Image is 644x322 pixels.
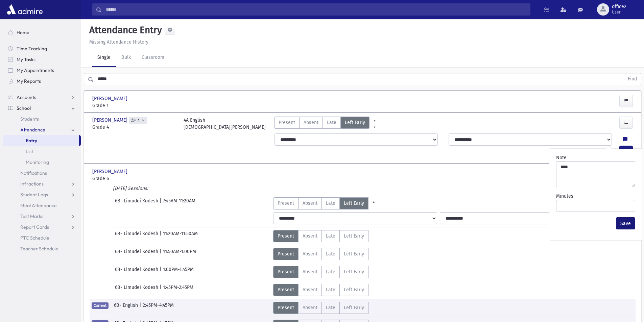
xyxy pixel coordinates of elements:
a: My Tasks [3,54,81,65]
span: 1 [137,118,141,123]
span: 6B- Limudei Kodesh [115,197,160,209]
span: My Appointments [17,67,54,73]
span: Grade 4 [92,124,177,131]
div: AttTypes [273,248,368,260]
span: | [139,302,143,314]
div: AttTypes [273,230,368,242]
a: Classroom [136,48,170,67]
span: Late [326,250,335,257]
a: Bulk [116,48,136,67]
span: 11:20AM-11:50AM [163,230,198,242]
a: PTC Schedule [3,232,81,243]
span: My Reports [17,78,41,84]
span: 6B- Limudei Kodesh [115,284,160,296]
a: My Appointments [3,65,81,76]
div: AttTypes [274,117,369,131]
span: School [17,105,31,111]
span: Present [278,304,294,311]
span: | [160,266,163,278]
img: AdmirePro [5,3,44,16]
a: Home [3,27,81,38]
span: Accounts [17,94,36,100]
span: Grade 6 [92,175,177,182]
span: Present [278,250,294,257]
a: Attendance [3,124,81,135]
a: School [3,103,81,114]
span: 6B- Limudei Kodesh [115,248,160,260]
span: Absent [303,200,317,207]
a: Students [3,114,81,124]
span: 11:50AM-1:00PM [163,248,196,260]
a: Notifications [3,168,81,178]
span: Present [278,268,294,275]
button: Save [616,217,635,229]
a: Monitoring [3,157,81,168]
div: 4A English [DEMOGRAPHIC_DATA][PERSON_NAME] [184,117,266,131]
span: Present [278,286,294,293]
span: User [612,9,626,15]
span: Left Early [344,286,364,293]
span: Absent [304,119,318,126]
span: 1:45PM-2:45PM [163,284,193,296]
span: Time Tracking [17,46,47,52]
span: Late [327,119,336,126]
span: 6B- Limudei Kodesh [115,230,160,242]
span: Teacher Schedule [20,246,58,252]
span: Test Marks [20,213,43,219]
div: AttTypes [273,302,368,314]
span: Absent [303,304,317,311]
span: Entry [26,138,37,144]
span: Absent [303,232,317,240]
span: Student Logs [20,192,48,198]
a: Time Tracking [3,43,81,54]
span: List [26,148,33,154]
span: Absent [303,268,317,275]
span: Meal Attendance [20,202,57,208]
input: Search [102,3,530,16]
span: Left Early [344,200,364,207]
button: Find [624,73,641,85]
span: Present [278,200,294,207]
span: 6B- English [114,302,139,314]
label: Note [556,154,567,161]
span: | [160,230,163,242]
span: Present [278,232,294,240]
span: Left Early [344,304,364,311]
a: Test Marks [3,211,81,222]
span: Late [326,286,335,293]
span: Grade 1 [92,102,177,109]
span: [PERSON_NAME] [92,168,129,175]
span: Absent [303,286,317,293]
span: | [160,197,163,209]
h5: Attendance Entry [87,24,162,36]
a: Student Logs [3,189,81,200]
span: Left Early [345,119,365,126]
span: 2:45PM-4:45PM [143,302,174,314]
span: Monitoring [26,159,49,165]
span: Home [17,29,29,35]
i: [DATE] Sessions: [113,185,148,191]
span: Late [326,232,335,240]
span: Left Early [344,250,364,257]
a: Entry [3,135,79,146]
div: AttTypes [273,284,368,296]
a: Missing Attendance History [87,39,148,45]
a: List [3,146,81,157]
span: Notifications [20,170,47,176]
span: office2 [612,4,626,9]
span: 7:45AM-11:20AM [163,197,195,209]
span: Late [326,200,335,207]
span: Present [279,119,295,126]
span: 1:00PM-1:45PM [163,266,194,278]
span: Infractions [20,181,44,187]
span: Absent [303,250,317,257]
a: Report Cards [3,222,81,232]
label: Minutes [556,193,573,200]
span: Left Early [344,268,364,275]
span: Late [326,268,335,275]
span: Report Cards [20,224,49,230]
span: Current [92,302,109,309]
a: Teacher Schedule [3,243,81,254]
span: PTC Schedule [20,235,49,241]
span: 6B- Limudei Kodesh [115,266,160,278]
